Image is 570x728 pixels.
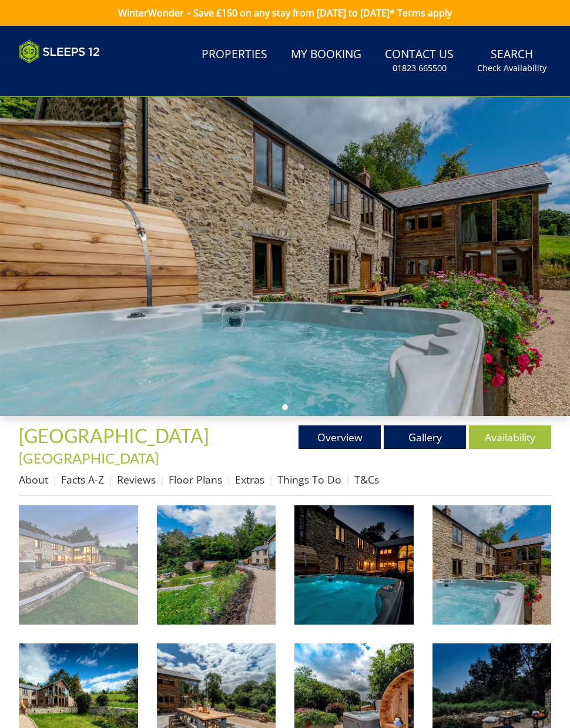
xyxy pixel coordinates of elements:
[19,472,48,487] a: About
[19,449,159,467] a: [GEOGRAPHIC_DATA]
[61,472,104,487] a: Facts A-Z
[19,40,100,63] img: Sleeps 12
[469,425,551,449] a: Availability
[13,71,136,80] iframe: Customer reviews powered by Trustpilot
[19,424,209,447] span: [GEOGRAPHIC_DATA]
[157,505,276,625] img: Otterhead House - Group accommodation for 10 in Somerset
[117,472,156,487] a: Reviews
[294,505,414,625] img: Otterhead House - Relax in the hot tub beneath the stars
[472,42,551,80] a: SearchCheck Availability
[197,42,272,68] a: Properties
[354,472,379,487] a: T&Cs
[393,62,447,74] small: 01823 665500
[19,424,213,447] a: [GEOGRAPHIC_DATA]
[235,472,264,487] a: Extras
[477,62,546,74] small: Check Availability
[19,505,138,625] img: Otterhead House - Sleeps 10 for large family holidays in the West Country
[384,425,466,449] a: Gallery
[432,505,552,625] img: Otterhead House - On the terrace there's a hot tub and a barrel sauna
[299,425,381,449] a: Overview
[277,472,341,487] a: Things To Do
[169,472,222,487] a: Floor Plans
[380,42,458,80] a: Contact Us01823 665500
[286,42,366,68] a: My Booking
